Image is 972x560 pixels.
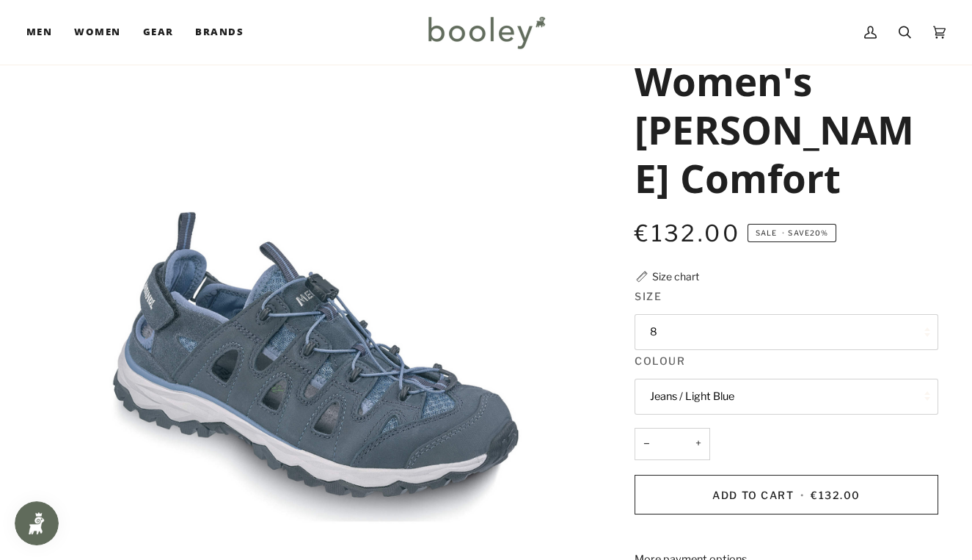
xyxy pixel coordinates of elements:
div: Size chart [652,269,699,284]
span: • [797,489,808,501]
span: €132.00 [635,219,740,247]
img: Booley [422,11,550,54]
span: Add to Cart [712,489,794,501]
h1: Women's [PERSON_NAME] Comfort [635,57,927,202]
button: − [635,428,658,461]
span: Gear [143,25,174,40]
span: Size [635,288,662,304]
em: • [779,229,788,237]
input: Quantity [635,428,710,461]
span: Men [26,25,52,40]
span: Colour [635,353,685,368]
iframe: Button to open loyalty program pop-up [15,501,59,545]
button: 8 [635,314,938,350]
span: Brands [195,25,244,40]
span: €132.00 [811,489,860,501]
button: Jeans / Light Blue [635,379,938,415]
button: Add to Cart • €132.00 [635,475,938,514]
span: Women [74,25,120,40]
span: Sale [756,229,777,237]
button: + [687,428,710,461]
span: Save [748,224,836,243]
span: 20% [810,229,828,237]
